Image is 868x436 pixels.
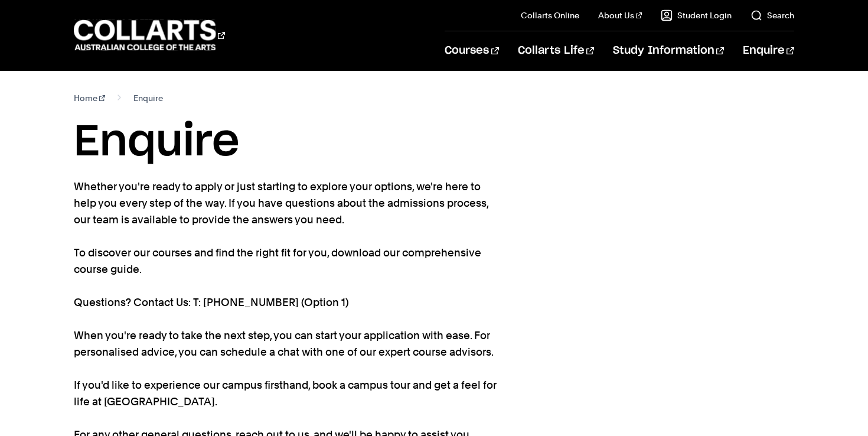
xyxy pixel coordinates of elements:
span: Enquire [133,90,163,106]
a: Search [750,9,794,21]
div: Go to homepage [74,18,225,52]
a: Student Login [661,9,732,21]
a: Home [74,90,105,106]
h1: Enquire [74,116,794,169]
a: Collarts Online [521,9,579,21]
a: About Us [598,9,642,21]
a: Study Information [613,31,724,70]
a: Collarts Life [518,31,594,70]
a: Courses [445,31,498,70]
a: Enquire [743,31,794,70]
